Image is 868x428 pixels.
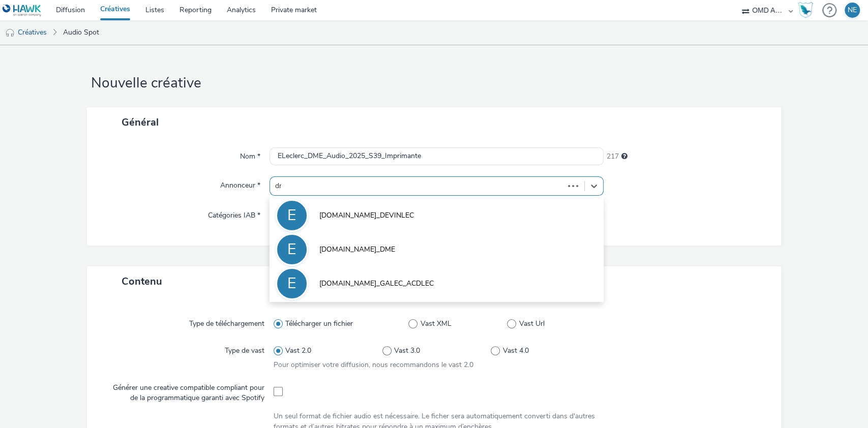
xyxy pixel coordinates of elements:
[798,2,813,18] img: Hawk Academy
[270,147,604,165] input: Nom
[204,206,264,221] label: Catégories IAB *
[236,147,264,162] label: Nom *
[274,360,473,370] span: Pour optimiser votre diffusion, nous recommandons le vast 2.0
[87,74,782,93] h1: Nouvelle créative
[58,20,104,45] a: Audio Spot
[122,274,162,288] span: Contenu
[394,346,420,356] span: Vast 3.0
[319,279,434,289] span: [DOMAIN_NAME]_GALEC_ACDLEC
[216,176,264,191] label: Annonceur *
[287,201,296,230] div: E
[105,379,268,404] label: Générer une creative compatible compliant pour de la programmatique garanti avec Spotify
[319,244,395,255] span: [DOMAIN_NAME]_DME
[3,4,42,17] img: undefined Logo
[287,235,296,264] div: E
[185,315,268,329] label: Type de téléchargement
[421,319,452,329] span: Vast XML
[503,346,529,356] span: Vast 4.0
[848,3,857,18] div: NE
[5,28,15,38] img: audio
[287,269,296,298] div: E
[519,319,544,329] span: Vast Url
[621,151,627,162] div: 255 caractères maximum
[606,151,618,162] span: 217
[221,342,268,356] label: Type de vast
[285,319,353,329] span: Télécharger un fichier
[285,346,311,356] span: Vast 2.0
[122,115,159,129] span: Général
[798,2,817,18] a: Hawk Academy
[319,210,414,221] span: [DOMAIN_NAME]_DEVINLEC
